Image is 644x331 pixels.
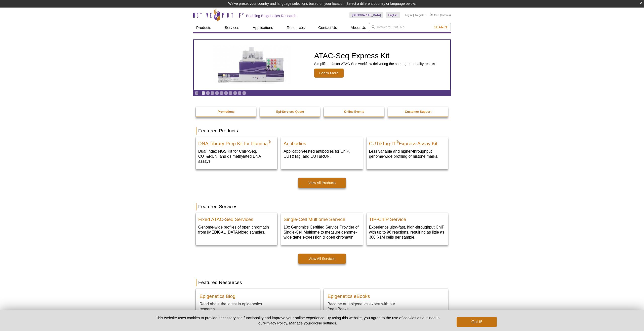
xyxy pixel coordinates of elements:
a: Go to slide 10 [242,91,246,95]
p: Experience ultra-fast, high-throughput ChIP with up to 96 reactions, requiring as little as 300K-... [369,225,446,240]
h2: Single-Cell Multiome Service [284,214,360,222]
span: Learn More [314,69,344,78]
sup: ® [268,140,271,144]
h2: Fixed ATAC-Seq Services [198,214,275,222]
a: Go to slide 1 [202,91,205,95]
li: | [413,12,414,18]
a: Single-Cell Multiome Servicee Single-Cell Multiome Service 10x Genomics Certified Service Provide... [281,213,363,245]
span: Search [434,25,449,29]
li: (0 items) [430,12,451,18]
a: Online Events [324,107,385,117]
a: Cart [430,13,439,17]
strong: Online Events [344,110,364,114]
h2: Antibodies [284,139,360,146]
a: Go to slide 5 [220,91,223,95]
h2: Featured Services [196,203,448,210]
a: Epigenetics Blog [199,293,235,301]
img: ATAC-Seq Express Kit [210,46,293,84]
a: About Us [348,23,369,32]
p: Less variable and higher-throughput genome-wide profiling of histone marks​. [369,149,446,159]
a: [GEOGRAPHIC_DATA] [349,12,383,18]
h2: Featured Resources [196,279,448,286]
p: Read about the latest in epigenetics research. [199,301,275,312]
sup: ® [396,140,399,144]
a: Resources [284,23,308,32]
a: Go to slide 3 [211,91,214,95]
strong: Promotions [218,110,234,114]
a: Contact Us [315,23,340,32]
a: All Antibodies Antibodies Application-tested antibodies for ChIP, CUT&Tag, and CUT&RUN. [281,137,363,164]
p: Become an epigenetics expert with our free eBooks. [328,301,403,312]
a: ATAC-Seq Express Kit ATAC-Seq Express Kit Simplified, faster ATAC-Seq workflow delivering the sam... [194,40,450,90]
button: Got it! [457,317,497,327]
a: DNA Library Prep Kit for Illumina DNA Library Prep Kit for Illumina® Dual Index NGS Kit for ChIP-... [196,137,277,169]
a: Login [405,13,412,17]
a: Promotions [196,107,257,117]
a: Go to slide 6 [224,91,228,95]
p: 10x Genomics Certified Service Provider of Single-Cell Multiome to measure genome-wide gene expre... [284,225,360,240]
strong: Customer Support [405,110,431,114]
a: Go to slide 8 [233,91,237,95]
a: Epi-Services Quote [260,107,321,117]
h2: CUT&Tag-IT Express Assay Kit [369,139,446,146]
article: ATAC-Seq Express Kit [194,40,450,90]
p: Dual Index NGS Kit for ChIP-Seq, CUT&RUN, and ds methylated DNA assays. [198,149,275,164]
a: Products [193,23,214,32]
img: Your Cart [430,14,433,16]
h2: ATAC-Seq Express Kit [314,52,435,60]
button: Search [432,25,450,29]
p: Simplified, faster ATAC-Seq workflow delivering the same great quality results [314,62,435,66]
a: View All Services [298,254,346,264]
input: Keyword, Cat. No. [369,23,451,31]
a: Fixed ATAC-Seq Services Fixed ATAC-Seq Services Genome-wide profiles of open chromatin from [MEDI... [196,213,277,240]
h2: Featured Products [196,127,448,135]
a: Applications [250,23,276,32]
a: Go to slide 7 [229,91,232,95]
strong: Epi-Services Quote [276,110,304,114]
h3: Epigenetics eBooks [328,294,370,299]
a: CUT&Tag-IT® Express Assay Kit CUT&Tag-IT®Express Assay Kit Less variable and higher-throughput ge... [367,137,448,164]
a: Go to slide 2 [206,91,210,95]
h2: DNA Library Prep Kit for Illumina [198,139,275,146]
a: TIP-ChIP Service TIP-ChIP Service Experience ultra-fast, high-throughput ChIP with up to 96 react... [367,213,448,245]
a: Go to slide 4 [215,91,219,95]
a: View All Products [298,178,346,188]
h3: Epigenetics Blog [199,294,235,299]
a: English [386,12,400,18]
p: Application-tested antibodies for ChIP, CUT&Tag, and CUT&RUN. [284,149,360,159]
a: Epigenetics eBooks [328,293,370,301]
a: Services [222,23,242,32]
button: cookie settings [311,321,336,325]
a: Privacy Policy [264,321,287,325]
a: Go to slide 9 [238,91,242,95]
p: This website uses cookies to provide necessary site functionality and improve your online experie... [147,315,448,326]
h2: TIP-ChIP Service [369,214,446,222]
p: Genome-wide profiles of open chromatin from [MEDICAL_DATA]-fixed samples. [198,225,275,235]
a: Customer Support [388,107,449,117]
h2: Enabling Epigenetics Research [246,14,296,18]
a: Toggle autoplay [195,91,198,95]
a: Register [415,13,425,17]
